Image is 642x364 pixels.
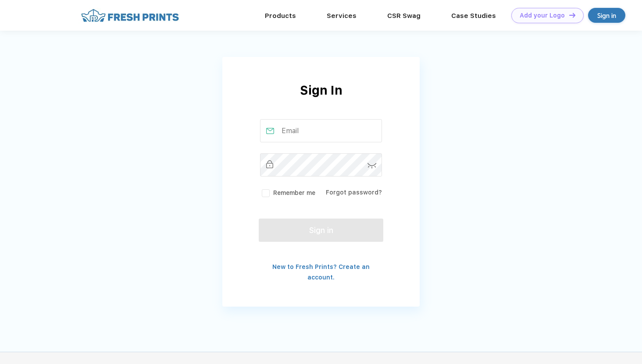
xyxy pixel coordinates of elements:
[588,8,625,23] a: Sign in
[260,188,315,198] label: Remember me
[569,13,575,18] img: DT
[259,219,383,242] button: Sign in
[266,160,273,168] img: password_inactive.svg
[265,12,296,20] a: Products
[78,8,182,23] img: fo%20logo%202.webp
[326,189,382,196] a: Forgot password?
[266,128,274,134] img: email_active.svg
[520,12,565,19] div: Add your Logo
[222,81,420,119] div: Sign In
[367,163,377,169] img: password-icon.svg
[260,119,382,142] input: Email
[597,11,616,21] div: Sign in
[272,263,370,281] a: New to Fresh Prints? Create an account.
